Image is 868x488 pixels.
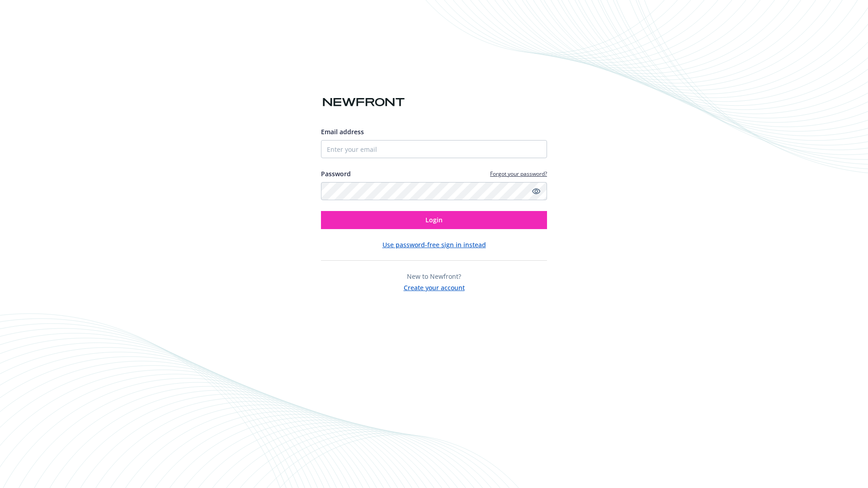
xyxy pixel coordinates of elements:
[321,182,547,200] input: Enter your password
[425,216,443,224] span: Login
[321,140,547,158] input: Enter your email
[490,170,547,178] a: Forgot your password?
[321,127,364,136] span: Email address
[404,281,465,292] button: Create your account
[321,169,351,178] label: Password
[531,186,542,197] a: Show password
[321,94,406,110] img: Newfront logo
[382,240,486,249] button: Use password-free sign in instead
[321,211,547,229] button: Login
[407,272,461,281] span: New to Newfront?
